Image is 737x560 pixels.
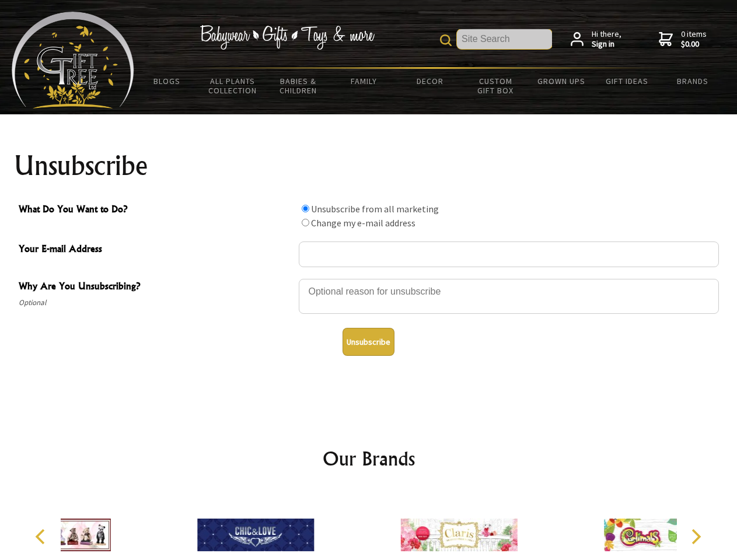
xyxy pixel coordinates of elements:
label: Unsubscribe from all marketing [311,203,439,215]
span: What Do You Want to Do? [19,202,293,219]
input: Your E-mail Address [299,242,719,267]
a: 0 items$0.00 [659,29,707,50]
input: Site Search [457,29,552,49]
strong: Sign in [592,39,621,50]
img: product search [440,34,452,46]
textarea: Why Are You Unsubscribing? [299,279,719,314]
button: Previous [29,524,55,549]
a: Decor [397,69,463,93]
a: Custom Gift Box [463,69,529,103]
button: Unsubscribe [343,328,394,356]
button: Next [683,524,708,549]
a: BLOGS [134,69,200,93]
a: All Plants Collection [200,69,266,103]
a: Babies & Children [266,69,331,103]
a: Hi there,Sign in [571,29,621,50]
input: What Do You Want to Do? [302,219,309,226]
a: Grown Ups [528,69,594,93]
span: Your E-mail Address [19,242,293,258]
span: Optional [19,296,293,310]
img: Babyware - Gifts - Toys and more... [12,12,134,108]
span: Why Are You Unsubscribing? [19,279,293,296]
a: Brands [660,69,726,93]
strong: $0.00 [681,39,707,50]
span: Hi there, [592,29,621,50]
input: What Do You Want to Do? [302,205,309,212]
a: Gift Ideas [594,69,660,93]
label: Change my e-mail address [311,217,415,229]
h1: Unsubscribe [14,152,724,180]
img: Babywear - Gifts - Toys & more [200,25,375,50]
h2: Our Brands [23,444,714,473]
span: 0 items [681,29,707,50]
a: Family [331,69,397,93]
